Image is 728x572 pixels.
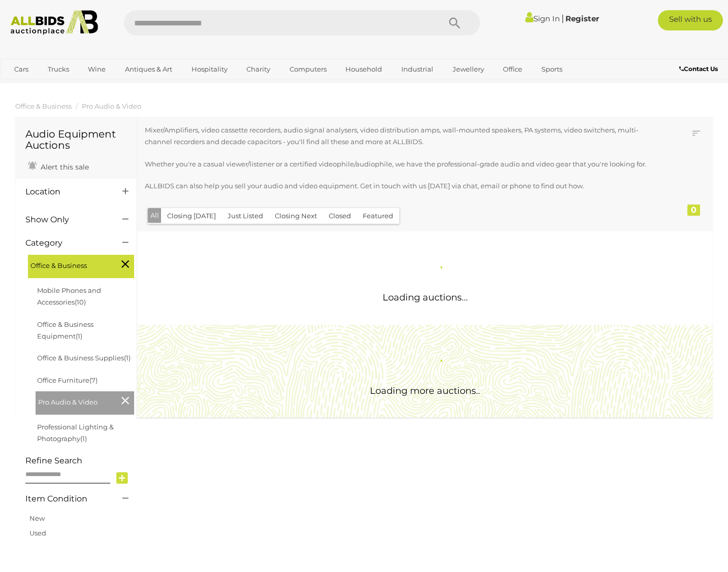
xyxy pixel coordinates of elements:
[145,158,651,170] p: Whether you're a casual viewer/listener or a certified videophile/audiophile, we have the profess...
[148,208,162,223] button: All
[339,61,389,78] a: Household
[221,208,269,224] button: Just Listed
[6,10,103,35] img: Allbids.com.au
[269,208,323,224] button: Closing Next
[240,61,277,78] a: Charity
[395,61,440,78] a: Industrial
[25,187,107,196] h4: Location
[29,514,45,522] a: New
[679,63,720,75] a: Contact Us
[25,128,126,151] h1: Audio Equipment Auctions
[446,61,491,78] a: Jewellery
[145,124,651,148] p: Mixer/Amplifiers, video cassette recorders, audio signal analysers, video distribution amps, wall...
[80,434,87,443] span: (1)
[30,257,107,272] span: Office & Business
[8,78,93,94] a: [GEOGRAPHIC_DATA]
[25,456,134,465] h4: Refine Search
[81,61,112,78] a: Wine
[687,205,700,216] div: 0
[37,423,114,443] a: Professional Lighting & Photography(1)
[25,494,107,503] h4: Item Condition
[25,158,91,174] a: Alert this sale
[357,208,399,224] button: Featured
[38,162,89,172] span: Alert this sale
[679,65,718,73] b: Contact Us
[565,14,599,23] a: Register
[15,102,72,110] a: Office & Business
[118,61,179,78] a: Antiques & Art
[658,10,723,30] a: Sell with us
[525,14,560,23] a: Sign In
[124,354,131,362] span: (1)
[37,376,98,384] a: Office Furniture(7)
[29,529,46,537] a: Used
[429,10,480,36] button: Search
[383,292,468,303] span: Loading auctions...
[161,208,222,224] button: Closing [DATE]
[370,385,480,396] span: Loading more auctions..
[25,215,107,224] h4: Show Only
[82,102,141,110] a: Pro Audio & Video
[75,298,86,306] span: (10)
[283,61,333,78] a: Computers
[38,394,114,408] span: Pro Audio & Video
[185,61,234,78] a: Hospitality
[37,354,131,362] a: Office & Business Supplies(1)
[76,332,82,340] span: (1)
[37,320,93,340] a: Office & Business Equipment(1)
[323,208,357,224] button: Closed
[25,239,107,248] h4: Category
[37,286,101,306] a: Mobile Phones and Accessories(10)
[496,61,529,78] a: Office
[41,61,76,78] a: Trucks
[535,61,569,78] a: Sports
[145,180,651,192] p: ALLBIDS can also help you sell your audio and video equipment. Get in touch with us [DATE] via ch...
[561,13,564,24] span: |
[8,61,35,78] a: Cars
[89,376,98,384] span: (7)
